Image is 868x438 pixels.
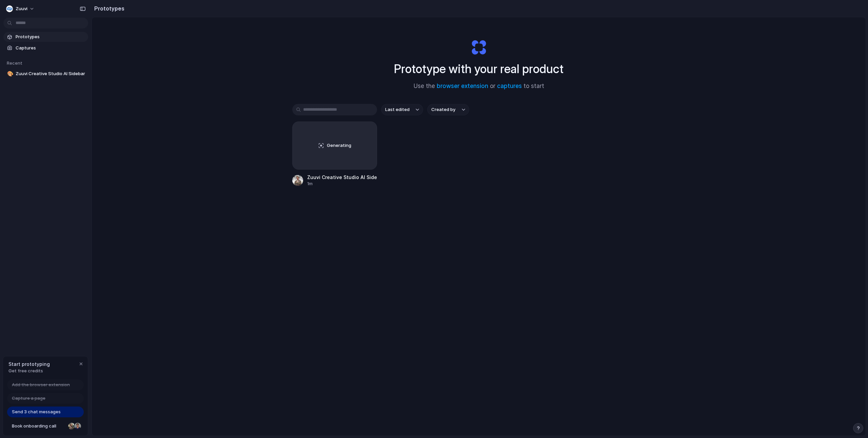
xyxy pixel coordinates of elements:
[7,421,84,432] a: Book onboarding call
[16,5,27,12] span: Zuuvi
[414,82,544,91] span: Use the or to start
[12,395,45,402] span: Capture a page
[67,422,76,430] div: Nicole Kubica
[497,83,522,89] a: captures
[16,70,85,77] span: Zuuvi Creative Studio AI Sidebar
[385,106,410,113] span: Last edited
[7,60,22,66] span: Recent
[7,70,12,78] div: 🎨
[3,32,88,42] a: Prototypes
[16,34,85,40] span: Prototypes
[92,4,124,13] h2: Prototypes
[431,106,455,113] span: Created by
[437,83,488,89] a: browser extension
[6,70,13,77] button: 🎨
[12,423,65,430] span: Book onboarding call
[3,43,88,53] a: Captures
[307,181,377,187] div: 1m
[8,368,50,374] span: Get free credits
[3,69,88,79] a: 🎨Zuuvi Creative Studio AI Sidebar
[427,104,469,115] button: Created by
[307,174,377,181] div: Zuuvi Creative Studio AI Sidebar
[394,60,564,78] h1: Prototype with your real product
[292,122,377,187] a: GeneratingZuuvi Creative Studio AI Sidebar1m
[74,422,82,430] div: Christian Iacullo
[12,409,61,415] span: Send 3 chat messages
[381,104,423,115] button: Last edited
[12,381,70,388] span: Add the browser extension
[8,360,50,368] span: Start prototyping
[3,3,38,14] button: Zuuvi
[327,142,351,149] span: Generating
[16,45,85,51] span: Captures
